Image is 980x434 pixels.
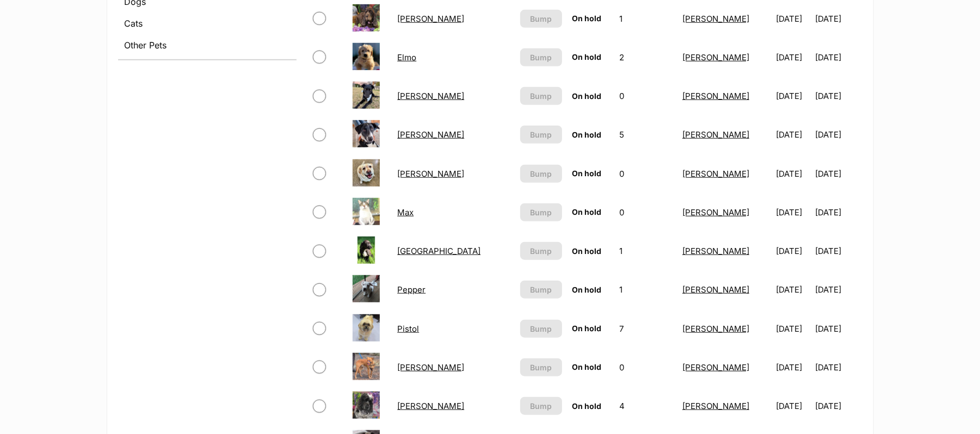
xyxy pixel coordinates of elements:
[572,14,601,23] span: On hold
[397,52,416,63] a: Elmo
[815,194,861,231] td: [DATE]
[615,232,677,270] td: 1
[772,232,814,270] td: [DATE]
[530,168,552,179] span: Bump
[397,91,464,101] a: [PERSON_NAME]
[772,194,814,231] td: [DATE]
[530,129,552,140] span: Bump
[615,310,677,348] td: 7
[572,246,601,256] span: On hold
[815,155,861,193] td: [DATE]
[572,207,601,216] span: On hold
[815,77,861,115] td: [DATE]
[682,129,749,140] a: [PERSON_NAME]
[397,284,426,295] a: Pepper
[815,310,861,348] td: [DATE]
[530,323,552,334] span: Bump
[615,39,677,76] td: 2
[530,52,552,63] span: Bump
[530,13,552,24] span: Bump
[520,320,562,338] button: Bump
[772,116,814,153] td: [DATE]
[682,169,749,179] a: [PERSON_NAME]
[520,242,562,260] button: Bump
[815,39,861,76] td: [DATE]
[772,349,814,386] td: [DATE]
[530,90,552,102] span: Bump
[118,35,297,55] a: Other Pets
[682,401,749,411] a: [PERSON_NAME]
[815,232,861,270] td: [DATE]
[397,207,414,218] a: Max
[615,116,677,153] td: 5
[572,324,601,333] span: On hold
[572,52,601,61] span: On hold
[682,14,749,24] a: [PERSON_NAME]
[572,91,601,101] span: On hold
[397,246,480,256] a: [GEOGRAPHIC_DATA]
[615,387,677,425] td: 4
[772,77,814,115] td: [DATE]
[772,387,814,425] td: [DATE]
[572,130,601,139] span: On hold
[520,126,562,144] button: Bump
[572,169,601,178] span: On hold
[572,362,601,371] span: On hold
[520,87,562,105] button: Bump
[118,14,297,33] a: Cats
[682,52,749,63] a: [PERSON_NAME]
[815,387,861,425] td: [DATE]
[682,284,749,295] a: [PERSON_NAME]
[530,400,552,412] span: Bump
[520,358,562,376] button: Bump
[520,10,562,28] button: Bump
[397,324,419,334] a: Pistol
[815,349,861,386] td: [DATE]
[772,155,814,193] td: [DATE]
[815,271,861,308] td: [DATE]
[530,207,552,218] span: Bump
[520,281,562,299] button: Bump
[615,194,677,231] td: 0
[772,310,814,348] td: [DATE]
[520,165,562,183] button: Bump
[397,129,464,140] a: [PERSON_NAME]
[530,284,552,295] span: Bump
[397,169,464,179] a: [PERSON_NAME]
[682,324,749,334] a: [PERSON_NAME]
[520,203,562,221] button: Bump
[520,48,562,66] button: Bump
[530,245,552,257] span: Bump
[615,271,677,308] td: 1
[397,362,464,373] a: [PERSON_NAME]
[615,349,677,386] td: 0
[772,271,814,308] td: [DATE]
[615,77,677,115] td: 0
[397,14,464,24] a: [PERSON_NAME]
[572,401,601,411] span: On hold
[682,362,749,373] a: [PERSON_NAME]
[682,91,749,101] a: [PERSON_NAME]
[572,285,601,294] span: On hold
[397,401,464,411] a: [PERSON_NAME]
[682,207,749,218] a: [PERSON_NAME]
[615,155,677,193] td: 0
[530,362,552,373] span: Bump
[772,39,814,76] td: [DATE]
[520,397,562,415] button: Bump
[815,116,861,153] td: [DATE]
[682,246,749,256] a: [PERSON_NAME]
